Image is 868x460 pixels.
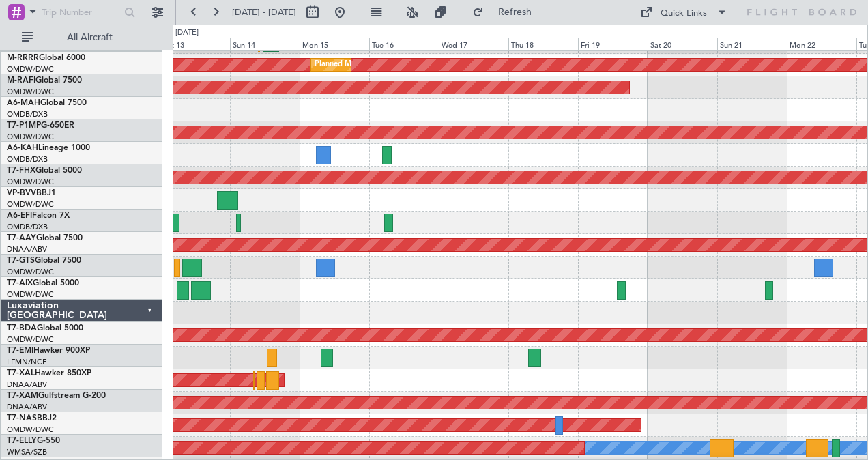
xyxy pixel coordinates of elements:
[7,212,32,220] span: A6-EFI
[7,289,54,300] a: OMDW/DWC
[230,38,300,50] div: Sun 14
[175,27,199,39] div: [DATE]
[7,76,82,85] a: M-RAFIGlobal 7500
[7,121,41,130] span: T7-P1MP
[7,447,47,457] a: WMSA/SZB
[7,234,36,242] span: T7-AAY
[7,267,54,277] a: OMDW/DWC
[7,392,106,400] a: T7-XAMGulfstream G-200
[300,38,369,50] div: Mon 15
[7,64,54,74] a: OMDW/DWC
[7,334,54,345] a: OMDW/DWC
[7,54,85,62] a: M-RRRRGlobal 6000
[7,324,83,332] a: T7-BDAGlobal 5000
[717,38,787,50] div: Sun 21
[232,6,296,18] span: [DATE] - [DATE]
[35,33,144,42] span: All Aircraft
[7,189,36,197] span: VP-BVV
[7,392,38,400] span: T7-XAM
[7,257,81,265] a: T7-GTSGlobal 7500
[7,437,60,445] a: T7-ELLYG-550
[7,167,82,175] a: T7-FHXGlobal 5000
[315,55,449,75] div: Planned Maint Dubai (Al Maktoum Intl)
[7,369,91,377] a: T7-XALHawker 850XP
[439,38,508,50] div: Wed 17
[7,347,90,355] a: T7-EMIHawker 900XP
[7,369,35,377] span: T7-XAL
[7,222,48,232] a: OMDB/DXB
[487,8,544,17] span: Refresh
[7,347,33,355] span: T7-EMI
[7,167,35,175] span: T7-FHX
[7,199,54,210] a: OMDW/DWC
[7,121,74,130] a: T7-P1MPG-650ER
[7,154,48,164] a: OMDB/DXB
[466,1,548,23] button: Refresh
[661,7,707,20] div: Quick Links
[7,132,54,142] a: OMDW/DWC
[7,324,37,332] span: T7-BDA
[160,38,230,50] div: Sat 13
[7,99,87,107] a: A6-MAHGlobal 7500
[7,109,48,119] a: OMDB/DXB
[42,2,120,23] input: Trip Number
[787,38,856,50] div: Mon 22
[7,414,57,422] a: T7-NASBBJ2
[7,234,83,242] a: T7-AAYGlobal 7500
[15,27,148,48] button: All Aircraft
[7,87,54,97] a: OMDW/DWC
[7,76,35,85] span: M-RAFI
[7,244,47,255] a: DNAA/ABV
[7,437,37,445] span: T7-ELLY
[7,379,47,390] a: DNAA/ABV
[7,414,37,422] span: T7-NAS
[7,189,56,197] a: VP-BVVBBJ1
[7,279,33,287] span: T7-AIX
[7,357,47,367] a: LFMN/NCE
[7,99,40,107] span: A6-MAH
[648,38,717,50] div: Sat 20
[508,38,578,50] div: Thu 18
[369,38,439,50] div: Tue 16
[633,1,734,23] button: Quick Links
[7,144,90,152] a: A6-KAHLineage 1000
[7,425,54,435] a: OMDW/DWC
[7,212,70,220] a: A6-EFIFalcon 7X
[7,279,79,287] a: T7-AIXGlobal 5000
[7,257,35,265] span: T7-GTS
[578,38,648,50] div: Fri 19
[7,402,47,412] a: DNAA/ABV
[7,144,38,152] span: A6-KAH
[7,177,54,187] a: OMDW/DWC
[7,54,39,62] span: M-RRRR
